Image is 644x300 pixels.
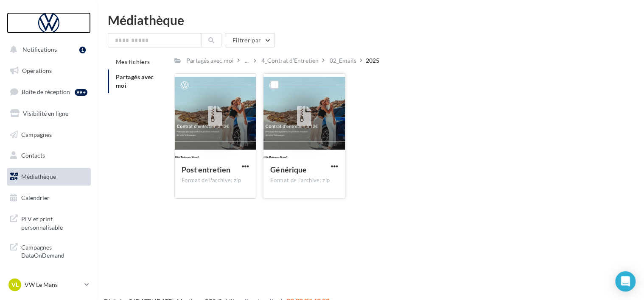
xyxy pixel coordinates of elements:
a: Opérations [5,62,92,80]
a: Contacts [5,147,92,164]
div: Partagés avec moi [186,56,234,65]
div: Format de l'archive: zip [270,177,338,184]
a: Visibilité en ligne [5,105,92,122]
span: PLV et print personnalisable [21,213,87,231]
span: Post entretien [182,165,230,174]
a: Calendrier [5,189,92,207]
span: Mes fichiers [116,58,150,65]
div: 1 [79,47,86,53]
a: Médiathèque [5,168,92,186]
a: VL VW Le Mans [7,277,91,293]
button: Notifications 1 [5,41,89,58]
div: ... [243,55,250,67]
a: Campagnes DataOnDemand [5,238,92,263]
button: Filtrer par [225,33,275,47]
a: Campagnes [5,126,92,144]
a: PLV et print personnalisable [5,210,92,235]
span: Campagnes [21,131,52,138]
span: Contacts [21,152,45,159]
div: 02_Emails [330,56,356,65]
span: Boîte de réception [22,88,70,95]
div: 2025 [366,56,379,65]
span: Générique [270,165,306,174]
span: Notifications [22,46,57,53]
div: Médiathèque [108,14,634,26]
div: 4_Contrat d'Entretien [261,56,319,65]
span: Visibilité en ligne [23,110,68,117]
p: VW Le Mans [25,281,81,289]
span: Opérations [22,67,52,74]
span: Campagnes DataOnDemand [21,242,87,260]
span: Calendrier [21,194,50,201]
span: Médiathèque [21,173,56,180]
span: VL [11,281,19,289]
div: Format de l'archive: zip [182,177,249,184]
div: Open Intercom Messenger [615,271,636,292]
span: Partagés avec moi [116,73,154,89]
a: Boîte de réception99+ [5,83,92,101]
div: 99+ [75,89,87,96]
